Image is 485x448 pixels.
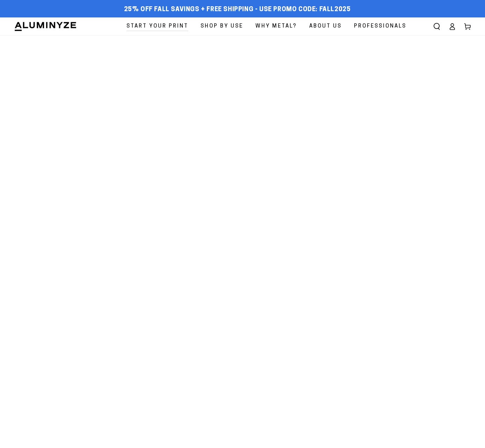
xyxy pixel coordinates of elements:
[309,22,342,31] span: About Us
[250,17,302,35] a: Why Metal?
[255,22,297,31] span: Why Metal?
[429,19,444,34] summary: Search our site
[14,21,77,32] img: Aluminyze
[304,17,347,35] a: About Us
[201,22,243,31] span: Shop By Use
[126,22,188,31] span: Start Your Print
[124,6,351,14] span: 25% off FALL Savings + Free Shipping - Use Promo Code: FALL2025
[354,22,406,31] span: Professionals
[121,17,194,35] a: Start Your Print
[195,17,248,35] a: Shop By Use
[349,17,412,35] a: Professionals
